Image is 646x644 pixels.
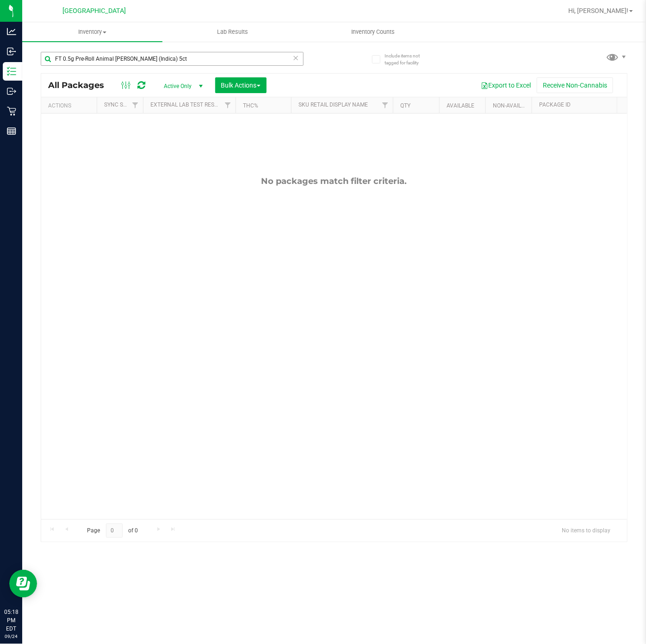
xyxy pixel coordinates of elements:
inline-svg: Inbound [7,47,16,56]
span: Hi, [PERSON_NAME]! [568,7,628,14]
a: Non-Available [493,102,534,109]
a: Lab Results [162,22,303,42]
inline-svg: Inventory [7,67,16,76]
button: Receive Non-Cannabis [537,77,613,93]
a: External Lab Test Result [150,101,223,108]
span: Clear [293,52,299,64]
span: Inventory Counts [339,28,407,36]
span: [GEOGRAPHIC_DATA] [63,7,126,15]
a: Filter [128,97,143,113]
a: Sku Retail Display Name [298,101,368,108]
a: Inventory Counts [303,22,443,42]
a: Package ID [539,101,571,108]
iframe: Resource center [9,570,37,598]
a: Qty [400,102,410,109]
inline-svg: Outbound [7,87,16,96]
input: Search Package ID, Item Name, SKU, Lot or Part Number... [41,52,304,66]
a: Filter [378,97,393,113]
span: Lab Results [205,28,261,36]
p: 09/24 [4,633,18,640]
a: THC% [243,102,258,109]
span: All Packages [48,80,113,90]
a: Filter [220,97,236,113]
span: Page of 0 [79,524,146,538]
div: No packages match filter criteria. [41,176,627,186]
inline-svg: Reports [7,126,16,136]
a: Inventory [22,22,162,42]
div: Actions [48,102,93,109]
p: 05:18 PM EDT [4,608,18,633]
inline-svg: Analytics [7,27,16,36]
button: Bulk Actions [215,77,267,93]
button: Export to Excel [475,77,537,93]
inline-svg: Retail [7,107,16,116]
a: Available [447,102,474,109]
span: Include items not tagged for facility [385,52,431,66]
a: Sync Status [104,101,140,108]
span: No items to display [554,524,618,537]
span: Inventory [22,28,162,36]
span: Bulk Actions [221,82,261,89]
